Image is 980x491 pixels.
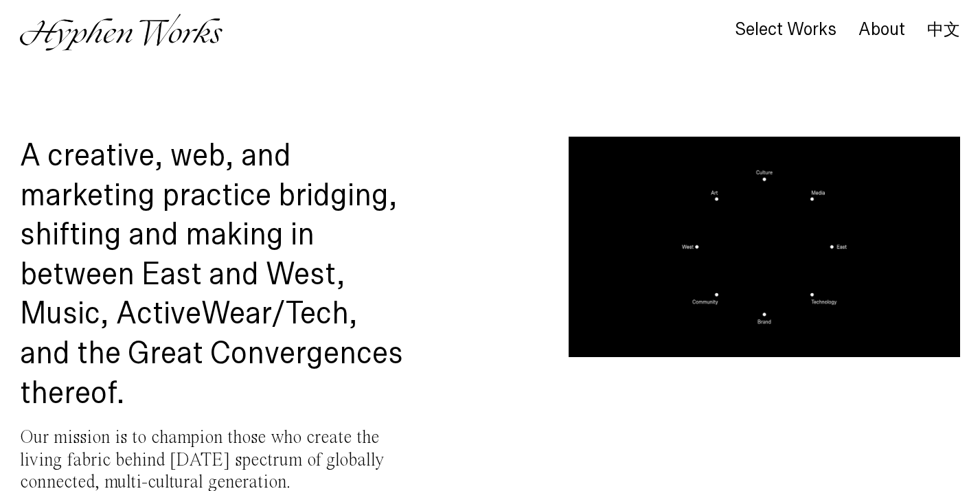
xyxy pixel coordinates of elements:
div: About [858,20,905,39]
a: 中文 [927,22,960,37]
a: About [858,23,905,38]
a: Select Works [735,23,836,38]
h1: A creative, web, and marketing practice bridging, shifting and making in between East and West, M... [20,137,412,413]
img: Hyphen Works [20,14,223,51]
div: Select Works [735,20,836,39]
video: Your browser does not support the video tag. [569,137,961,357]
